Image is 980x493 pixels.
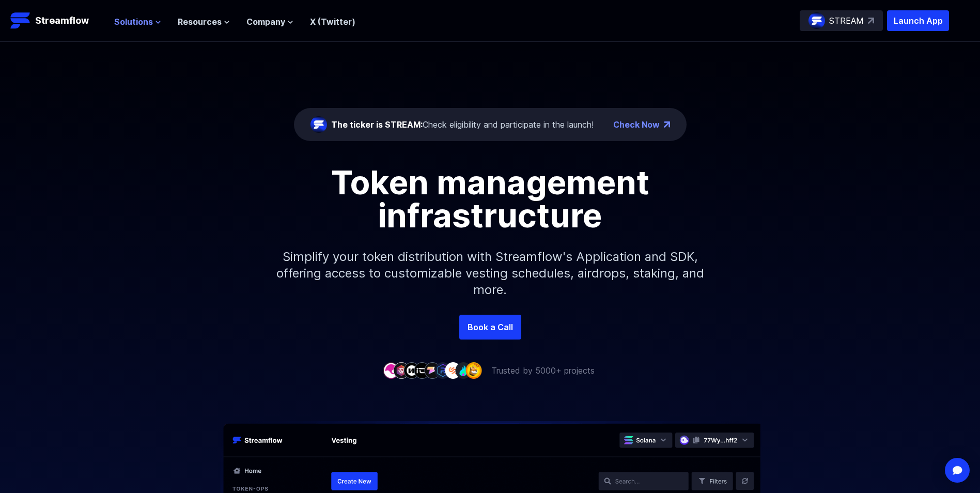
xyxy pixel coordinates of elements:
img: company-7 [445,362,461,378]
span: Resources [178,16,222,28]
div: Open Intercom Messenger [945,458,970,483]
a: X (Twitter) [310,17,355,27]
p: STREAM [829,14,864,27]
button: Resources [178,16,230,28]
p: Simplify your token distribution with Streamflow's Application and SDK, offering access to custom... [268,232,712,315]
img: company-1 [383,362,399,378]
a: Book a Call [459,315,521,340]
a: STREAM [800,10,883,31]
img: streamflow-logo-circle.png [808,12,825,29]
img: company-5 [424,362,441,378]
img: company-2 [393,362,410,378]
img: company-9 [465,362,482,378]
img: company-4 [414,362,430,378]
img: top-right-arrow.svg [868,18,874,24]
img: company-8 [455,362,472,378]
div: Check eligibility and participate in the launch! [331,118,594,131]
img: streamflow-logo-circle.png [310,116,327,133]
p: Streamflow [35,13,89,28]
h1: Token management infrastructure [258,166,723,232]
p: Trusted by 5000+ projects [491,364,595,377]
img: Streamflow Logo [10,10,31,31]
a: Streamflow [10,10,104,31]
button: Solutions [114,16,161,28]
span: Solutions [114,16,153,28]
img: company-3 [403,362,420,378]
span: Company [246,16,285,28]
span: The ticker is STREAM: [331,119,423,130]
img: company-6 [434,362,451,378]
button: Company [246,16,293,28]
img: top-right-arrow.png [664,121,670,128]
a: Check Now [613,118,660,131]
button: Launch App [887,10,949,31]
